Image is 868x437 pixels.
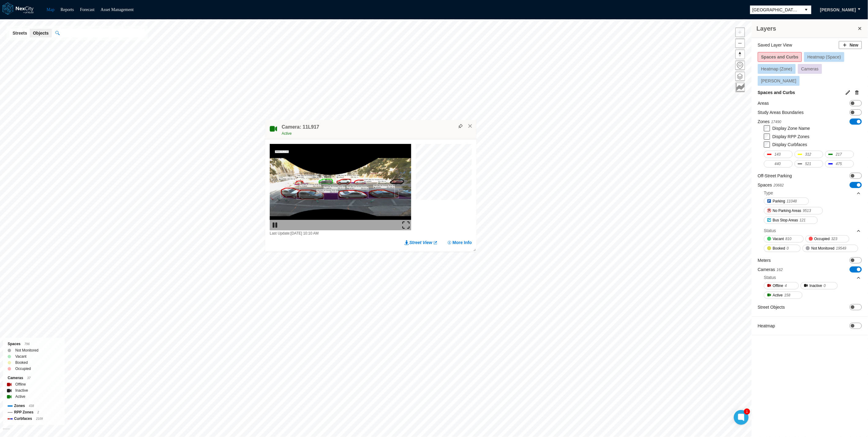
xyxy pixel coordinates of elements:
[271,221,279,229] img: play
[764,190,773,196] div: Type
[15,360,28,366] label: Booked
[36,417,43,420] span: 2109
[15,347,38,353] label: Not Monitored
[764,282,799,289] button: Offline4
[795,160,823,168] button: 521
[806,235,850,243] button: Occupied323
[773,198,785,204] span: Parking
[773,236,784,242] span: Vacant
[30,29,51,37] button: Objects
[773,208,801,214] span: No Parking Areas
[15,366,31,372] label: Occupied
[798,64,822,74] button: Cameras
[814,5,862,15] button: [PERSON_NAME]
[850,42,859,48] span: New
[758,100,769,106] label: Areas
[775,161,781,167] span: 440
[836,151,842,157] span: 217
[757,24,857,33] h3: Layers
[37,411,39,414] span: 2
[764,292,802,299] button: Active158
[735,50,745,59] button: Reset bearing to north
[402,221,410,229] img: expand
[784,292,791,298] span: 158
[758,257,771,263] label: Meters
[8,409,60,416] div: RPP Zones
[761,66,792,71] span: Heatmap (Zone)
[764,151,793,158] button: 143
[735,72,745,81] button: Layers management
[447,239,472,246] button: More Info
[758,304,785,310] label: Street Objects
[735,28,745,37] button: Zoom in
[836,245,846,251] span: 19549
[468,123,473,129] button: Close popup
[802,245,858,252] button: Not Monitored19549
[61,7,74,12] a: Reports
[804,52,844,62] button: Heatmap (Space)
[787,245,789,251] span: 0
[33,30,48,36] span: Objects
[404,239,438,246] a: Street View
[824,283,826,289] span: 0
[771,120,781,124] span: 17490
[773,217,798,223] span: Bus Stop Areas
[736,39,745,48] span: Zoom out
[3,428,10,435] a: Mapbox homepage
[773,283,783,289] span: Offline
[47,7,54,12] a: Map
[775,151,781,157] span: 143
[801,282,838,289] button: Inactive0
[15,394,25,400] label: Active
[758,323,775,329] label: Heatmap
[9,29,30,37] button: Streets
[8,341,60,347] div: Spaces
[764,228,776,234] div: Status
[807,55,841,59] span: Heatmap (Space)
[736,50,745,59] span: Reset bearing to north
[24,342,30,346] span: 796
[735,83,745,92] button: Key metrics
[758,266,783,273] label: Cameras
[825,151,854,158] button: 217
[458,124,463,128] img: svg%3e
[15,353,26,360] label: Vacant
[761,78,796,83] span: [PERSON_NAME]
[772,126,810,131] label: Display Zone Name
[735,39,745,48] button: Zoom out
[787,198,797,204] span: 11048
[758,109,804,115] label: Study Areas Boundaries
[758,52,802,62] button: Spaces and Curbs
[270,144,411,230] img: video
[772,142,807,147] label: Display Curbfaces
[758,182,784,188] label: Spaces
[758,76,800,86] button: [PERSON_NAME]
[758,119,781,125] label: Zones
[758,42,792,48] label: Saved Layer View
[764,217,818,224] button: Bus Stop Areas121
[764,226,861,235] div: Status
[764,274,776,281] div: Status
[764,207,823,214] button: No Parking Areas9513
[282,131,292,136] span: Active
[758,64,796,74] button: Heatmap (Zone)
[839,41,862,49] button: New
[825,160,854,168] button: 475
[758,173,792,179] label: Off-Street Parking
[758,89,795,96] label: Spaces and Curbs
[735,61,745,70] button: Home
[409,239,432,246] span: Street View
[8,375,60,381] div: Cameras
[270,230,411,236] div: Last Update: [DATE] 10:10 AM
[27,376,31,380] span: 37
[761,55,798,59] span: Spaces and Curbs
[795,151,823,158] button: 312
[777,268,783,272] span: 162
[773,292,783,298] span: Active
[810,283,822,289] span: Inactive
[8,403,60,409] div: Zones
[80,7,94,12] a: Forecast
[820,7,856,13] span: [PERSON_NAME]
[764,273,861,282] div: Status
[805,161,811,167] span: 521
